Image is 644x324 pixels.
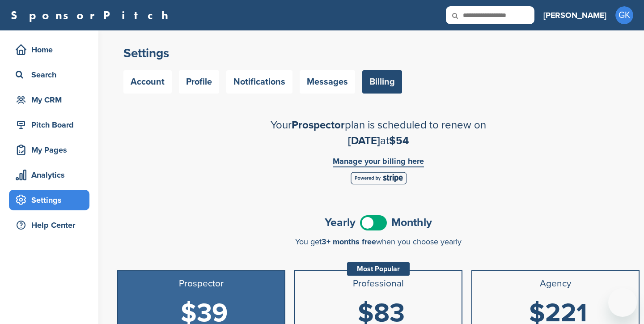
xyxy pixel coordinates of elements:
a: Pitch Board [9,115,89,135]
a: My CRM [9,90,89,110]
span: 3+ months free [322,237,376,247]
span: Yearly [325,217,356,228]
div: Analytics [13,167,89,183]
a: Manage your billing here [333,157,424,167]
a: Settings [9,190,89,210]
div: Help Center [13,217,89,233]
div: Settings [13,192,89,208]
h3: [PERSON_NAME] [543,9,606,21]
h2: Settings [123,45,633,61]
a: Billing [362,70,402,94]
a: Help Center [9,215,89,235]
a: Account [123,70,172,94]
div: My Pages [13,142,89,158]
div: Search [13,67,89,83]
div: Pitch Board [13,117,89,133]
span: Monthly [391,217,432,228]
span: GK [615,6,633,24]
a: Analytics [9,165,89,185]
span: [DATE] [348,134,380,147]
a: Home [9,39,89,60]
a: My Pages [9,140,89,160]
a: Profile [179,70,219,94]
a: [PERSON_NAME] [543,5,606,25]
a: SponsorPitch [11,9,174,21]
div: Most Popular [347,262,410,276]
h3: Agency [476,278,635,289]
span: $54 [389,134,409,147]
a: Notifications [226,70,292,94]
h3: Professional [299,278,458,289]
h2: Your plan is scheduled to renew on at [222,117,535,149]
a: Search [9,64,89,85]
a: Messages [300,70,355,94]
span: Prospector [292,119,345,132]
div: Home [13,42,89,58]
iframe: Button to launch messaging window [608,288,637,317]
div: My CRM [13,92,89,108]
div: You get when you choose yearly [117,237,640,246]
img: Stripe [351,172,407,184]
h3: Prospector [122,278,281,289]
